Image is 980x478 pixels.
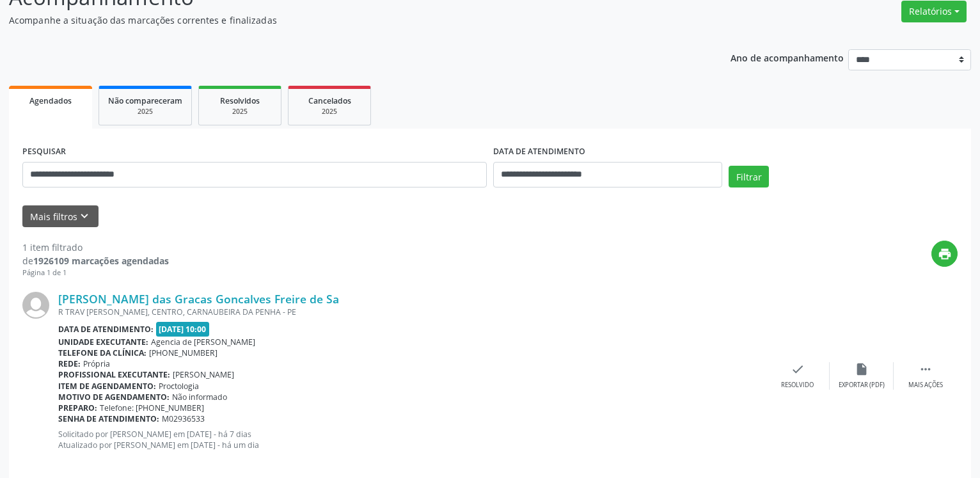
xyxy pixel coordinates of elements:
b: Item de agendamento: [58,381,156,392]
span: Telefone: [PHONE_NUMBER] [100,402,204,413]
div: 2025 [108,107,182,116]
i: insert_drive_file [855,362,869,376]
label: PESQUISAR [22,142,66,162]
i: print [938,247,952,261]
div: Mais ações [908,381,943,390]
b: Data de atendimento: [58,324,154,335]
p: Solicitado por [PERSON_NAME] em [DATE] - há 7 dias Atualizado por [PERSON_NAME] em [DATE] - há um... [58,429,766,450]
b: Telefone da clínica: [58,347,146,358]
span: Cancelados [308,95,351,106]
i: keyboard_arrow_down [77,209,91,223]
b: Profissional executante: [58,369,170,380]
div: Resolvido [781,381,814,390]
button: Mais filtroskeyboard_arrow_down [22,205,99,228]
button: Filtrar [729,166,769,187]
span: [DATE] 10:00 [156,322,210,337]
span: Agendados [29,95,72,106]
span: Resolvidos [220,95,260,106]
div: 2025 [297,107,361,116]
i: check [791,362,805,376]
span: Agencia de [PERSON_NAME] [151,337,255,347]
div: Página 1 de 1 [22,267,169,278]
div: Exportar (PDF) [839,381,885,390]
label: DATA DE ATENDIMENTO [493,142,585,162]
a: [PERSON_NAME] das Gracas Goncalves Freire de Sa [58,292,339,306]
span: Proctologia [159,381,199,392]
img: img [22,292,49,319]
div: de [22,254,169,267]
b: Rede: [58,358,81,369]
span: Não compareceram [108,95,182,106]
span: Não informado [172,392,227,402]
p: Ano de acompanhamento [731,49,844,65]
b: Motivo de agendamento: [58,392,170,402]
div: 2025 [208,107,272,116]
div: R TRAV [PERSON_NAME], CENTRO, CARNAUBEIRA DA PENHA - PE [58,307,766,317]
button: Relatórios [901,1,967,22]
button: print [931,241,958,267]
span: M02936533 [162,413,205,424]
div: 1 item filtrado [22,241,169,254]
b: Preparo: [58,402,97,413]
i:  [919,362,933,376]
span: [PHONE_NUMBER] [149,347,217,358]
span: Própria [83,358,110,369]
strong: 1926109 marcações agendadas [33,255,169,267]
p: Acompanhe a situação das marcações correntes e finalizadas [9,13,683,27]
span: [PERSON_NAME] [173,369,234,380]
b: Senha de atendimento: [58,413,159,424]
b: Unidade executante: [58,337,148,347]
